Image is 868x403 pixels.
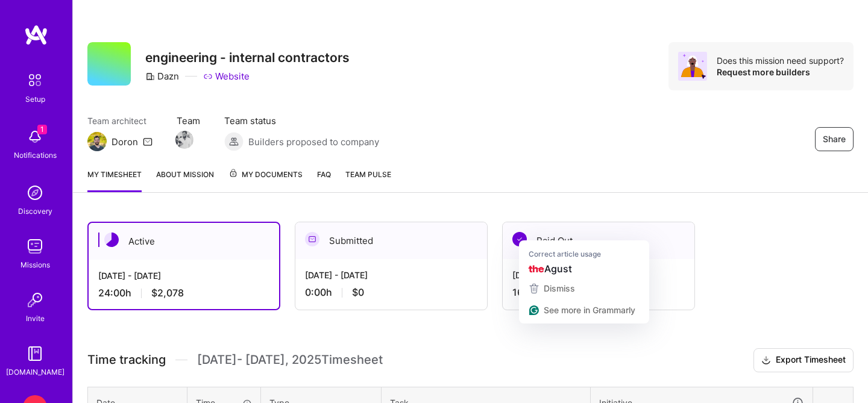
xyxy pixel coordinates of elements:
img: Team Architect [87,132,107,151]
img: Active [104,233,119,247]
i: icon Download [761,354,771,367]
a: Team Pulse [345,168,391,192]
div: Does this mission need support? [717,55,844,66]
span: My Documents [228,168,303,181]
a: About Mission [156,168,214,192]
div: Invite [26,312,45,325]
a: My timesheet [87,168,142,192]
span: Time tracking [87,352,166,367]
a: Website [203,70,250,83]
div: 0:00 h [305,286,477,299]
span: Builders proposed to company [248,136,379,148]
div: Dazn [145,70,179,83]
span: $2,078 [151,287,184,299]
div: Request more builders [717,66,844,78]
div: Missions [20,258,50,271]
span: Share [823,133,846,145]
div: Active [89,223,279,260]
img: setup [22,67,48,93]
img: Avatar [678,52,707,81]
span: Team architect [87,114,153,127]
img: discovery [23,181,47,205]
div: 168:00 h [512,286,685,299]
i: icon Mail [143,137,153,146]
img: teamwork [23,234,47,258]
div: [DATE] - [DATE] [305,269,477,281]
span: $0 [352,286,364,299]
span: [DATE] - [DATE] , 2025 Timesheet [197,352,383,367]
div: [DATE] - [DATE] [512,269,685,281]
a: Team Member Avatar [177,130,192,150]
img: Submitted [305,232,319,246]
div: Discovery [18,205,52,217]
img: bell [23,125,47,149]
a: My Documents [228,168,303,192]
div: 24:00 h [98,287,269,299]
div: Doron [112,136,138,148]
div: Setup [25,93,45,105]
div: Submitted [295,222,487,259]
i: icon CompanyGray [145,72,155,81]
img: logo [24,24,48,46]
img: Builders proposed to company [224,132,244,151]
a: FAQ [317,168,331,192]
img: Team Member Avatar [175,131,193,149]
span: Team status [224,114,379,127]
div: [DOMAIN_NAME] [6,366,64,378]
div: [DATE] - [DATE] [98,269,269,282]
span: Team [177,114,200,127]
div: Notifications [14,149,57,161]
div: Paid Out [503,222,694,259]
button: Export Timesheet [753,348,854,372]
span: 1 [37,125,47,134]
img: guide book [23,342,47,366]
span: Team Pulse [345,170,391,179]
img: Invite [23,288,47,312]
img: Paid Out [512,232,527,246]
button: Share [815,127,854,151]
h3: engineering - internal contractors [145,50,350,65]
